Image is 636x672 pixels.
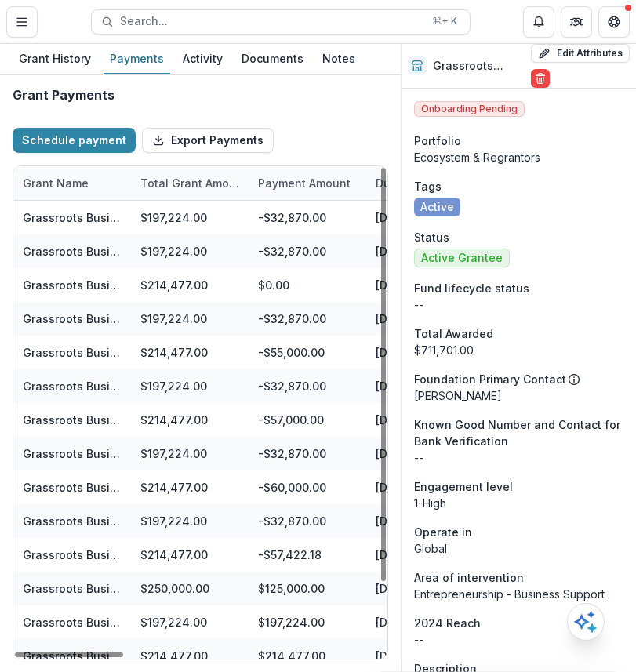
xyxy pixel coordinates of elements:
div: [DATE] [366,268,484,302]
a: Grassroots Business Fund - 2025 Kentaste Loan [23,380,289,393]
div: $711,701.00 [414,342,623,358]
span: Tags [414,178,442,194]
span: Search... [120,15,423,28]
div: Due Date [366,166,484,200]
p: -- [414,449,623,466]
div: $214,477.00 [131,470,249,504]
div: Payment Amount [249,166,366,200]
span: Engagement level [414,478,513,495]
span: Total Awarded [414,325,493,342]
p: Foundation Primary Contact [414,371,566,387]
button: Delete [531,69,550,88]
a: Payments [104,44,170,74]
a: Grassroots Business Fund - 2025 Kentaste Loan [23,447,289,460]
p: -- [414,296,623,313]
a: Documents [235,44,310,74]
div: -$57,000.00 [249,403,366,437]
div: Notes [316,47,362,70]
span: Active Grantee [421,252,503,265]
p: -- [414,631,623,648]
div: [DATE] [366,538,484,572]
div: Grant Name [13,166,131,200]
div: [DATE] [366,369,484,403]
div: $214,477.00 [131,403,249,437]
span: Known Good Number and Contact for Bank Verification [414,416,623,449]
button: Notifications [523,6,554,38]
div: [DATE] [366,572,484,605]
div: -$60,000.00 [249,470,366,504]
button: Open AI Assistant [567,603,605,641]
div: $197,224.00 [131,504,249,538]
button: Partners [561,6,592,38]
p: 1-High [414,495,623,511]
span: Status [414,229,449,245]
div: Payment Amount [249,175,360,191]
button: Get Help [598,6,630,38]
div: $214,477.00 [131,538,249,572]
a: Grassroots Business Fund - 2025 Vivo Loan [23,548,264,561]
p: Entrepreneurship - Business Support [414,586,623,602]
div: Total Grant Amount [131,166,249,200]
p: Global [414,540,623,557]
div: Payments [104,47,170,70]
span: Operate in [414,524,472,540]
div: [DATE] [366,504,484,538]
div: $197,224.00 [131,302,249,336]
div: -$57,422.18 [249,538,366,572]
h2: Grant Payments [13,88,114,103]
a: Activity [176,44,229,74]
a: Notes [316,44,362,74]
span: Onboarding Pending [414,101,525,117]
span: Fund lifecycle status [414,280,529,296]
div: [DATE] [366,336,484,369]
div: [DATE] [366,470,484,504]
a: Grassroots Business Fund - 2025 Kentaste Loan [23,616,289,629]
div: Grant History [13,47,97,70]
div: Due Date [366,175,436,191]
p: Ecosystem & Regrantors [414,149,623,165]
button: Schedule payment [13,128,136,153]
button: Search... [91,9,471,35]
a: Grant History [13,44,97,74]
div: [DATE] [366,234,484,268]
a: Grassroots Business Fund - 2025 Vivo Loan [23,278,264,292]
a: Grassroots Business Fund - 2025 Vivo Loan [23,346,264,359]
div: $197,224.00 [249,605,366,639]
div: [DATE] [366,605,484,639]
a: Grassroots Business Fund - 2025 Kentaste Loan [23,245,289,258]
div: $125,000.00 [249,572,366,605]
span: Area of intervention [414,569,524,586]
span: Portfolio [414,133,461,149]
div: Documents [235,47,310,70]
a: Grassroots Business Fund - 2025 Vivo Loan [23,413,264,427]
div: Grant Name [13,175,98,191]
div: $197,224.00 [131,605,249,639]
div: [DATE] [366,437,484,470]
div: ⌘ + K [429,13,460,30]
button: Toggle Menu [6,6,38,38]
div: -$32,870.00 [249,369,366,403]
a: Grassroots Business Fund - 2025 Kentaste Loan [23,312,289,325]
div: $214,477.00 [131,336,249,369]
div: $0.00 [249,268,366,302]
span: Active [420,201,454,214]
a: Grassroots Business Fund - 2025 Kentaste Loan [23,211,289,224]
button: Edit Attributes [531,44,630,63]
span: 2024 Reach [414,615,481,631]
a: Grassroots Business Fund - 2025 Kentaste Loan [23,514,289,528]
div: [DATE] [366,302,484,336]
div: $197,224.00 [131,369,249,403]
div: $214,477.00 [131,268,249,302]
div: Total Grant Amount [131,175,249,191]
div: $197,224.00 [131,201,249,234]
div: $197,224.00 [131,234,249,268]
button: Export Payments [142,128,274,153]
h2: Grassroots Business Fund [433,60,525,73]
div: -$55,000.00 [249,336,366,369]
div: Activity [176,47,229,70]
div: -$32,870.00 [249,504,366,538]
div: -$32,870.00 [249,234,366,268]
div: -$32,870.00 [249,437,366,470]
